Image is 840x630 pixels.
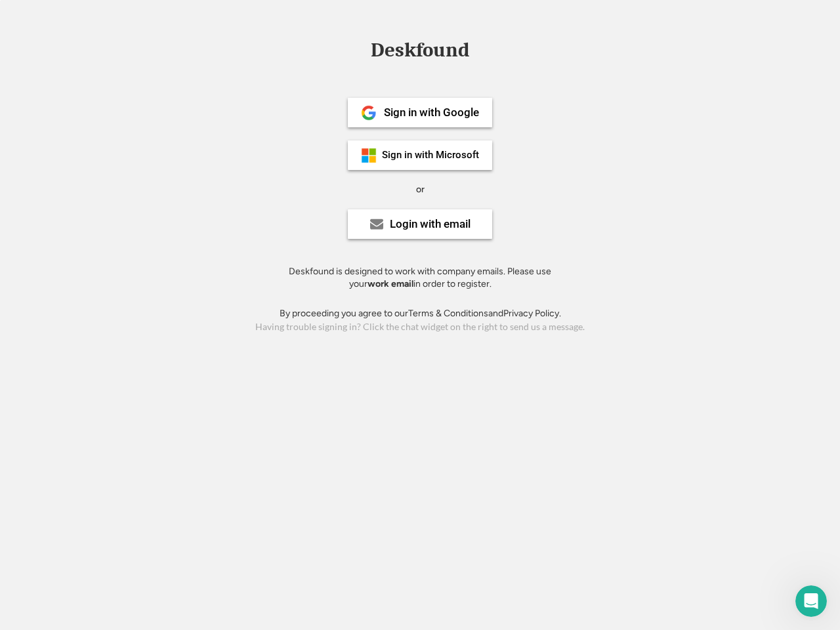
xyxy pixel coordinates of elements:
a: Terms & Conditions [408,308,488,319]
iframe: Intercom live chat [795,585,827,617]
div: By proceeding you agree to our and [280,307,561,320]
img: ms-symbollockup_mssymbol_19.png [361,148,377,163]
div: Sign in with Google [384,107,479,118]
div: or [416,183,425,196]
strong: work email [367,278,413,289]
div: Login with email [390,219,471,230]
a: Privacy Policy. [503,308,561,319]
div: Sign in with Microsoft [382,150,479,160]
div: Deskfound [364,40,476,60]
img: 1024px-Google__G__Logo.svg.png [361,105,377,121]
div: Deskfound is designed to work with company emails. Please use your in order to register. [272,265,568,291]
